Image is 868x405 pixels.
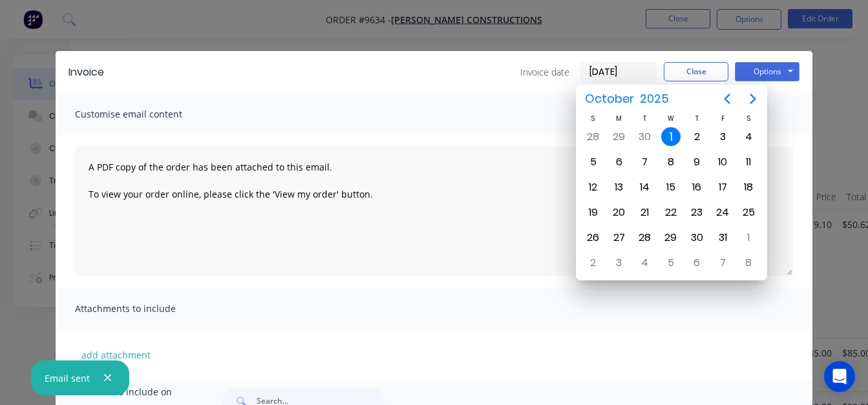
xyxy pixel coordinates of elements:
div: Sunday, October 12, 2025 [584,178,603,197]
div: Tuesday, September 30, 2025 [635,127,655,147]
div: Monday, November 3, 2025 [609,253,629,273]
div: Thursday, October 9, 2025 [687,152,706,172]
button: Options [735,62,799,81]
span: 2025 [637,87,672,110]
div: Monday, October 27, 2025 [609,228,629,247]
div: Tuesday, October 21, 2025 [635,203,655,222]
span: Invoice date [520,65,569,79]
div: Tuesday, October 28, 2025 [635,228,655,247]
div: Sunday, November 2, 2025 [584,253,603,273]
button: Previous page [714,86,740,112]
div: Today, Wednesday, October 1, 2025 [661,127,681,147]
div: Monday, October 20, 2025 [609,203,629,222]
div: Monday, October 6, 2025 [609,152,629,172]
div: Wednesday, October 22, 2025 [661,203,681,222]
div: M [606,113,632,124]
div: Friday, October 24, 2025 [713,203,732,222]
div: Friday, October 31, 2025 [713,228,732,247]
div: Email sent [45,371,90,385]
button: add attachment [75,345,157,364]
div: Tuesday, October 7, 2025 [635,152,655,172]
div: Saturday, October 18, 2025 [739,178,758,197]
div: Saturday, November 1, 2025 [739,228,758,247]
div: Sunday, October 26, 2025 [584,228,603,247]
div: Tuesday, November 4, 2025 [635,253,655,273]
div: F [710,113,736,124]
div: S [736,113,761,124]
button: October2025 [577,87,677,110]
span: Attachments to include [75,300,217,318]
div: Invoice [69,65,104,80]
div: Saturday, October 11, 2025 [739,152,758,172]
div: W [658,113,684,124]
div: Monday, September 29, 2025 [609,127,629,147]
div: S [580,113,606,124]
div: Wednesday, November 5, 2025 [661,253,681,273]
span: October [582,87,637,110]
div: Thursday, October 2, 2025 [687,127,706,147]
div: Sunday, October 5, 2025 [584,152,603,172]
textarea: A PDF copy of the order has been attached to this email. To view your order online, please click ... [75,147,793,276]
div: Wednesday, October 15, 2025 [661,178,681,197]
div: Sunday, October 19, 2025 [584,203,603,222]
div: Wednesday, October 29, 2025 [661,228,681,247]
div: Saturday, October 4, 2025 [739,127,758,147]
div: T [632,113,658,124]
div: Monday, October 13, 2025 [609,178,629,197]
div: Saturday, November 8, 2025 [739,253,758,273]
span: Customise email content [75,105,217,123]
div: Thursday, October 16, 2025 [687,178,706,197]
div: Open Intercom Messenger [824,361,855,392]
div: Saturday, October 25, 2025 [739,203,758,222]
div: Wednesday, October 8, 2025 [661,152,681,172]
button: Next page [740,86,766,112]
div: Thursday, November 6, 2025 [687,253,706,273]
button: Close [664,62,728,81]
div: Tuesday, October 14, 2025 [635,178,655,197]
div: Thursday, October 30, 2025 [687,228,706,247]
div: T [684,113,710,124]
div: Thursday, October 23, 2025 [687,203,706,222]
div: Friday, October 17, 2025 [713,178,732,197]
div: Friday, October 3, 2025 [713,127,732,147]
div: Friday, November 7, 2025 [713,253,732,273]
div: Friday, October 10, 2025 [713,152,732,172]
div: Sunday, September 28, 2025 [584,127,603,147]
